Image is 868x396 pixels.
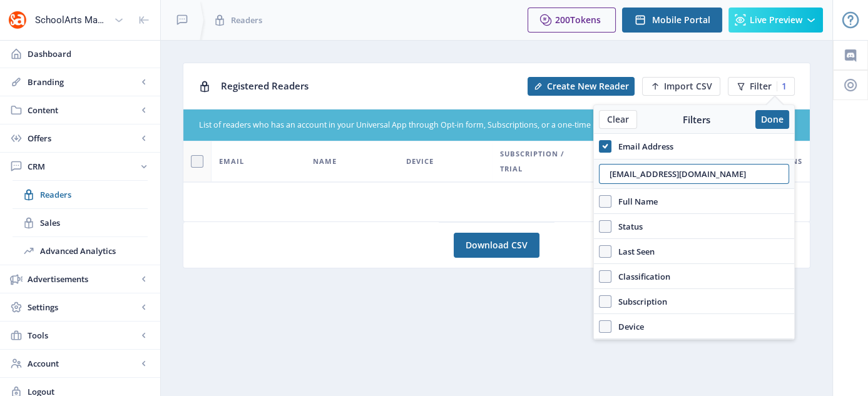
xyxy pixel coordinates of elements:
button: 200Tokens [528,8,616,33]
span: Readers [231,14,262,26]
span: Registered Readers [221,79,309,92]
span: Mobile Portal [652,15,710,25]
span: Settings [28,301,138,313]
span: Import CSV [664,81,712,91]
span: Filter [750,81,772,91]
div: SchoolArts Magazine [35,6,109,34]
span: Email Address [611,139,673,154]
div: List of readers who has an account in your Universal App through Opt-in form, Subscriptions, or a... [199,119,720,131]
span: Readers [40,188,148,201]
span: Advertisements [28,273,138,285]
span: Branding [28,76,138,88]
button: Import CSV [642,77,720,96]
span: Last Seen [611,244,655,259]
button: Clear [599,110,637,129]
app-collection-view: Registered Readers [183,63,810,222]
a: New page [520,77,635,96]
button: Live Preview [728,8,823,33]
a: New page [635,77,720,96]
div: Filters [637,113,755,126]
span: Content [28,104,138,116]
button: Filter1 [728,77,795,96]
span: Offers [28,132,138,145]
span: Live Preview [750,15,802,25]
span: Tokens [570,14,601,26]
span: Email [219,154,244,169]
button: Mobile Portal [622,8,722,33]
span: Sales [40,216,148,229]
span: Tools [28,329,138,342]
span: Name [313,154,337,169]
span: Classification [611,269,670,284]
div: 1 [777,81,787,91]
span: CRM [28,160,138,173]
a: Download CSV [454,233,539,258]
button: Create New Reader [528,77,635,96]
img: properties.app_icon.png [8,10,28,30]
span: Dashboard [28,48,150,60]
span: Subscription / Trial [500,146,586,176]
span: Create New Reader [547,81,629,91]
span: Account [28,357,138,370]
span: Device [406,154,434,169]
button: Done [755,110,789,129]
span: Advanced Analytics [40,245,148,257]
span: Subscription [611,294,667,309]
a: Advanced Analytics [13,237,148,265]
a: Sales [13,209,148,236]
span: Device [611,319,644,334]
a: Readers [13,181,148,208]
span: Status [611,219,643,234]
span: Full Name [611,194,658,209]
